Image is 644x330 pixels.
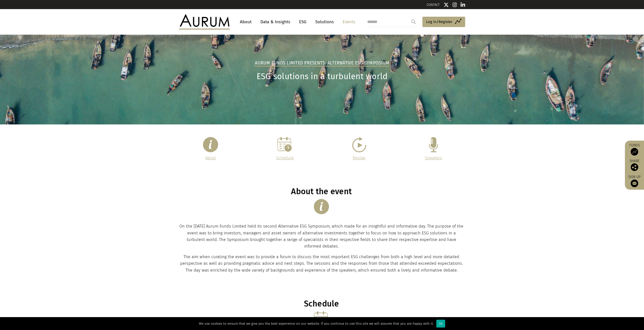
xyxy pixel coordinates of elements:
h1: About the event [179,187,464,196]
div: Ok [436,320,445,327]
a: Replay [353,156,366,160]
p: The aim when curating the event was to provide a forum to discuss the most important ESG challeng... [179,254,464,274]
img: Aurum [179,14,230,29]
a: Schedule [276,156,294,160]
span: Log in/Register [426,19,452,25]
img: Instagram icon [452,2,457,7]
a: Sign up [627,175,641,187]
a: About [205,156,216,160]
img: Twitter icon [444,2,449,7]
h1: Schedule [179,299,464,309]
a: Funds [627,143,641,156]
a: ESG [297,17,309,27]
div: Share [627,159,641,171]
a: Events [340,17,355,27]
h1: ESG solutions in a turbulent world [179,72,465,81]
img: Access Funds [631,148,638,156]
a: About [237,17,254,27]
img: Share this post [631,163,638,171]
a: Data & Insights [258,17,293,27]
h2: Aurum Funds Limited Presents: Alternative ESG Symposium [255,60,389,67]
img: Linkedin icon [461,2,465,7]
img: Sign up to our newsletter [631,180,638,187]
a: Log in/Register [422,17,465,27]
input: Submit [408,17,419,27]
a: Solutions [313,17,336,27]
a: Speakers [425,156,442,160]
p: On the [DATE] Aurum Funds Limited held its second Alternative ESG Symposium, which made for an in... [179,223,464,250]
a: CONTACT [427,3,440,7]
